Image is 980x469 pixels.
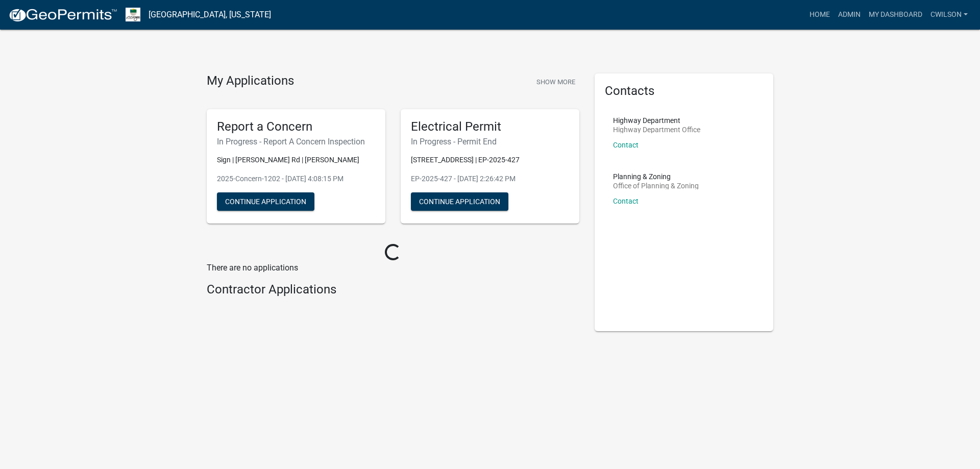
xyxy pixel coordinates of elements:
h6: In Progress - Report A Concern Inspection [217,137,375,146]
h5: Electrical Permit [411,119,569,134]
button: Show More [532,73,579,90]
h5: Report a Concern [217,119,375,134]
p: Planning & Zoning [613,173,699,180]
p: Office of Planning & Zoning [613,182,699,189]
a: [GEOGRAPHIC_DATA], [US_STATE] [149,6,271,23]
button: Continue Application [217,192,314,211]
img: Morgan County, Indiana [126,8,140,21]
a: Home [805,5,834,24]
p: [STREET_ADDRESS] | EP-2025-427 [411,155,569,165]
wm-workflow-list-section: Contractor Applications [207,282,579,301]
a: Contact [613,141,639,149]
h4: My Applications [207,73,294,89]
h5: Contacts [605,84,763,98]
a: cwilson [926,5,972,24]
h4: Contractor Applications [207,282,579,297]
a: My Dashboard [865,5,926,24]
p: EP-2025-427 - [DATE] 2:26:42 PM [411,174,569,184]
p: 2025-Concern-1202 - [DATE] 4:08:15 PM [217,174,375,184]
button: Continue Application [411,192,508,211]
p: Sign | [PERSON_NAME] Rd | [PERSON_NAME] [217,155,375,165]
a: Contact [613,197,639,205]
p: There are no applications [207,262,579,274]
h6: In Progress - Permit End [411,137,569,146]
p: Highway Department Office [613,126,700,133]
a: Admin [834,5,865,24]
p: Highway Department [613,117,700,124]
